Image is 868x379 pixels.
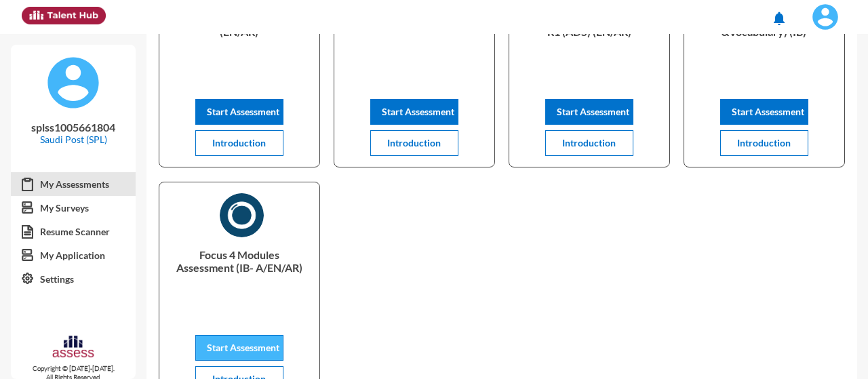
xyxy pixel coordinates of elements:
mat-icon: notifications [771,10,787,26]
button: Start Assessment [545,99,633,125]
p: Career Orientation R2 [345,12,483,66]
img: default%20profile%20image.svg [46,56,100,110]
p: English (Comprehension &Vocabulary) (IB) [695,12,833,66]
button: Introduction [195,130,283,156]
img: AR)_1730316400291 [220,193,264,237]
a: My Assessments [11,172,136,197]
span: Introduction [212,137,266,148]
p: Focus 4 Modules Assessment (IB- A/EN/AR) [170,248,308,302]
button: Start Assessment [195,335,283,361]
span: Introduction [562,137,616,148]
a: Start Assessment [370,106,458,117]
span: Start Assessment [382,106,454,117]
button: Start Assessment [720,99,808,125]
a: Start Assessment [195,342,283,353]
p: Development Assessment R1 (ADS) (EN/AR) [520,12,658,66]
span: Start Assessment [207,342,279,353]
span: Start Assessment [207,106,279,117]
a: My Surveys [11,196,136,220]
span: Start Assessment [732,106,804,117]
a: Resume Scanner [11,220,136,244]
a: Start Assessment [720,106,808,117]
a: My Application [11,243,136,268]
a: Start Assessment [195,106,283,117]
img: assesscompany-logo.png [52,334,95,361]
button: Start Assessment [370,99,458,125]
p: splss1005661804 [22,121,125,134]
button: Introduction [720,130,808,156]
button: Start Assessment [195,99,283,125]
p: ASSESS Potentiality R2 (EN/AR) [170,12,308,66]
span: Start Assessment [557,106,629,117]
span: Introduction [387,137,441,148]
a: Start Assessment [545,106,633,117]
a: Settings [11,267,136,292]
button: Introduction [370,130,458,156]
button: Introduction [545,130,633,156]
span: Introduction [737,137,791,148]
p: Saudi Post (SPL) [22,134,125,145]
